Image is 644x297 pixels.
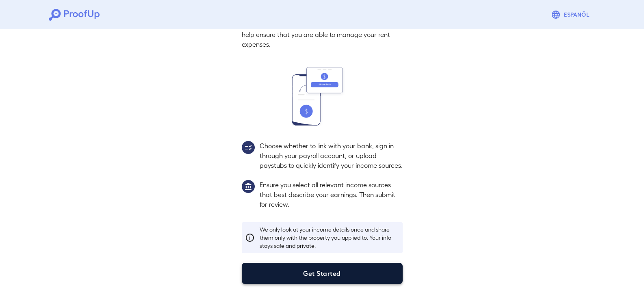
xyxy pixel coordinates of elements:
p: In this step, you'll share your income sources with us to help ensure that you are able to manage... [242,20,403,49]
button: Get Started [242,263,403,284]
p: Choose whether to link with your bank, sign in through your payroll account, or upload paystubs t... [260,141,403,170]
img: group1.svg [242,180,255,193]
img: transfer_money.svg [292,67,353,126]
p: Ensure you select all relevant income sources that best describe your earnings. Then submit for r... [260,180,403,209]
img: group2.svg [242,141,255,154]
p: We only look at your income details once and share them only with the property you applied to. Yo... [260,225,399,250]
button: Espanõl [548,7,595,23]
